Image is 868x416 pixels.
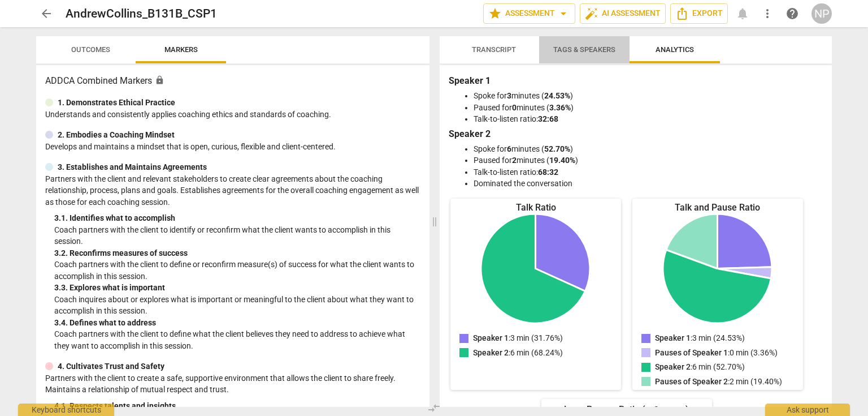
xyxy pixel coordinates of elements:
span: Markers [164,45,198,54]
span: more_vert [761,7,774,20]
b: 19.40% [549,156,575,165]
p: 3. Establishes and Maintains Agreements [58,161,207,173]
span: Speaker 2 [473,348,509,357]
b: 6 [507,144,511,153]
div: Talk and Pause Ratio [632,201,803,214]
h3: ADDCA Combined Markers [45,74,420,88]
p: Partners with the client and relevant stakeholders to create clear agreements about the coaching ... [45,173,420,208]
p: : 6 min (52.70%) [655,361,745,373]
span: Speaker 1 [473,333,509,342]
span: arrow_back [40,7,53,20]
b: 2 [512,156,517,165]
b: Speaker 1 [449,75,491,86]
p: : 3 min (24.53%) [655,332,745,344]
button: NP [811,3,832,24]
b: 52.70% [544,144,570,153]
li: Spoke for minutes ( ) [474,90,821,102]
li: Talk-to-listen ratio: [474,113,821,125]
p: : 6 min (68.24%) [473,347,563,359]
b: 68:32 [538,168,558,177]
p: Coach partners with the client to define what the client believes they need to address to achieve... [54,328,420,351]
p: 1. Demonstrates Ethical Practice [58,97,175,109]
span: star [488,7,502,20]
li: Paused for minutes ( ) [474,155,821,166]
span: AI Assessment [585,7,661,20]
button: AI Assessment [580,3,666,24]
div: 3. 2. Reconfirms measures of success [54,247,420,259]
p: 4. Cultivates Trust and Safety [58,361,164,372]
li: Talk-to-listen ratio: [474,166,821,178]
span: help [785,7,799,20]
span: Speaker 2 [655,362,691,371]
p: Develops and maintains a mindset that is open, curious, flexible and client-centered. [45,141,420,153]
span: Outcomes [71,45,110,54]
li: Spoke for minutes ( ) [474,143,821,155]
p: Coach partners with the client to identify or reconfirm what the client wants to accomplish in th... [54,224,420,247]
p: Understands and consistently applies coaching ethics and standards of coaching. [45,109,420,121]
p: Coach partners with the client to define or reconfirm measure(s) of success for what the client w... [54,259,420,282]
span: Pauses of Speaker 1 [655,348,728,357]
span: Speaker 1 [655,333,691,342]
button: Export [670,3,728,24]
b: 0 [512,103,517,112]
li: Paused for minutes ( ) [474,102,821,114]
b: 3.36% [549,103,571,112]
span: auto_fix_high [585,7,598,20]
div: 3. 3. Explores what is important [54,282,420,294]
b: 32:68 [538,114,558,123]
div: 3. 4. Defines what to address [54,317,420,329]
span: Assessment is enabled for this document. The competency model is locked and follows the assessmen... [155,75,164,85]
span: Pauses of Speaker 2 [655,377,728,386]
span: Assessment [488,7,570,20]
span: Transcript [472,45,516,54]
p: Partners with the client to create a safe, supportive environment that allows the client to share... [45,372,420,396]
p: 2. Embodies a Coaching Mindset [58,129,175,141]
p: : 2 min (19.40%) [655,376,782,388]
b: 3 [507,91,511,100]
button: Assessment [483,3,575,24]
p: : 3 min (31.76%) [473,332,563,344]
span: Analytics [656,45,694,54]
span: arrow_drop_down [557,7,570,20]
a: Help [782,3,802,24]
div: Talk Ratio [450,201,621,214]
div: 3. 1. Identifies what to accomplish [54,212,420,224]
div: 4. 1. Respects talents and insights [54,400,420,412]
b: 24.53% [544,91,570,100]
div: Ask support [765,404,850,416]
li: Dominated the conversation [474,178,821,190]
span: Tags & Speakers [553,45,615,54]
p: Coach inquires about or explores what is important or meaningful to the client about what they wa... [54,294,420,317]
b: Speaker 2 [449,128,491,139]
div: Keyboard shortcuts [18,404,114,416]
p: : 0 min (3.36%) [655,347,778,359]
span: Export [675,7,723,20]
h2: AndrewCollins_B131B_CSP1 [66,7,217,21]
